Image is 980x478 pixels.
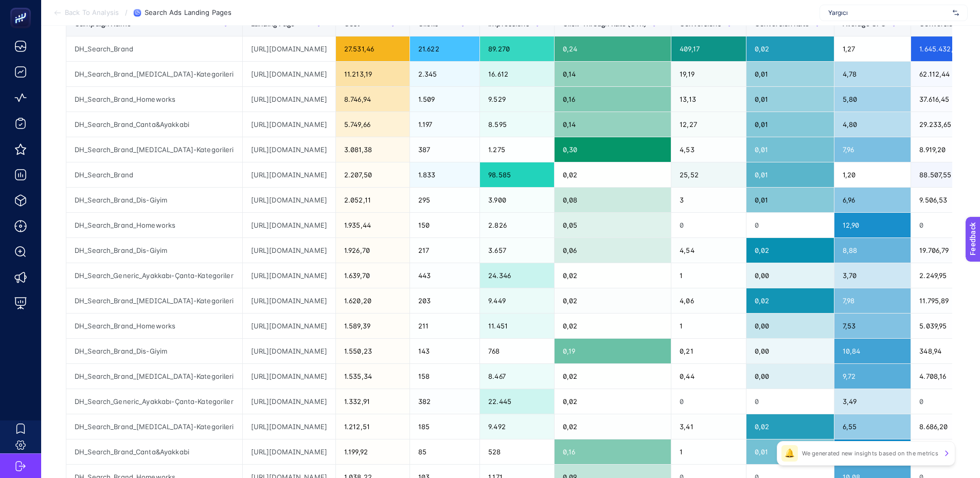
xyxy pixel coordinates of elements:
div: 4,78 [834,62,911,86]
div: [URL][DOMAIN_NAME] [243,389,335,414]
div: DH_Search_Brand [66,162,242,187]
div: 0,02 [555,263,671,288]
div: DH_Search_Brand_[MEDICAL_DATA]-Kategorileri [66,414,242,439]
div: 0,08 [555,188,671,212]
span: Yargıcı [828,9,949,17]
div: 1.212,51 [336,414,409,439]
div: 8.467 [480,364,554,389]
div: 0,01 [746,188,834,212]
div: 8.595 [480,112,554,137]
span: Landing Page [251,20,295,28]
div: [URL][DOMAIN_NAME] [243,188,335,212]
div: 7,53 [834,314,911,338]
span: Click-Through Rate (CTR) [563,20,646,28]
div: 21.622 [410,36,479,61]
div: 0,00 [746,314,834,338]
div: DH_Search_Brand_Dis-Giyim [66,188,242,212]
span: Cost [344,20,360,28]
div: 382 [410,389,479,414]
div: 1.639,70 [336,263,409,288]
div: 387 [410,137,479,162]
div: 0,30 [555,137,671,162]
div: 443 [410,263,479,288]
div: 1.620,20 [336,288,409,313]
div: 16.612 [480,62,554,86]
span: Search Ads Landing Pages [145,9,231,17]
div: 8.746,94 [336,87,409,112]
div: 7,96 [834,137,911,162]
div: 1.589,39 [336,314,409,338]
div: 1.935,44 [336,213,409,237]
span: Clicks [418,20,438,28]
span: Conversion Rate [755,20,809,28]
div: 1.199,92 [336,439,409,464]
div: 0,02 [746,414,834,439]
div: 9.449 [480,288,554,313]
div: DH_Search_Brand_Dis-Giyim [66,339,242,363]
div: 0,02 [555,162,671,187]
div: 0,02 [555,389,671,414]
div: DH_Search_Brand_Canta&Ayakkabi [66,112,242,137]
div: 158 [410,364,479,389]
div: 0,02 [555,364,671,389]
div: 9.529 [480,87,554,112]
p: We generated new insights based on the metrics [802,449,938,457]
div: 6,55 [834,414,911,439]
div: 0,44 [671,364,746,389]
div: 7,98 [834,288,911,313]
div: 3,70 [834,263,911,288]
div: 1.509 [410,87,479,112]
div: 0,01 [746,439,834,464]
div: 2.207,50 [336,162,409,187]
div: 9.492 [480,414,554,439]
div: 3,41 [671,414,746,439]
div: 203 [410,288,479,313]
div: 14,12 [834,439,911,464]
div: 13,13 [671,87,746,112]
div: 1.197 [410,112,479,137]
div: 0,19 [555,339,671,363]
div: 0,02 [555,414,671,439]
div: DH_Search_Brand [66,36,242,61]
div: 89.270 [480,36,554,61]
div: [URL][DOMAIN_NAME] [243,339,335,363]
div: 25,52 [671,162,746,187]
span: Impressions [488,20,529,28]
div: 98.585 [480,162,554,187]
div: 0,16 [555,87,671,112]
div: 1 [671,263,746,288]
div: DH_Search_Brand_[MEDICAL_DATA]-Kategorileri [66,62,242,86]
div: 1 [671,314,746,338]
div: [URL][DOMAIN_NAME] [243,288,335,313]
div: 0,00 [746,339,834,363]
div: 1.833 [410,162,479,187]
div: 0,01 [746,112,834,137]
div: 5.749,66 [336,112,409,137]
div: 0,01 [746,62,834,86]
div: 528 [480,439,554,464]
div: 0 [746,213,834,237]
div: 22.445 [480,389,554,414]
div: 1 [671,439,746,464]
div: 409,17 [671,36,746,61]
div: 0,01 [746,162,834,187]
div: DH_Search_Brand_Canta&Ayakkabi [66,439,242,464]
div: 4,06 [671,288,746,313]
div: [URL][DOMAIN_NAME] [243,162,335,187]
div: 3.900 [480,188,554,212]
div: 0,16 [555,439,671,464]
span: Feedback [6,3,39,11]
div: 0,14 [555,62,671,86]
img: svg%3e [953,8,959,18]
div: 1.535,34 [336,364,409,389]
div: 1.550,23 [336,339,409,363]
div: 6,96 [834,188,911,212]
div: DH_Search_Brand_Dis-Giyim [66,238,242,263]
span: / [125,8,128,16]
div: DH_Search_Generic_Ayakkabı-Çanta-Kategoriler [66,263,242,288]
div: 0,01 [746,87,834,112]
div: 19,19 [671,62,746,86]
div: 0,02 [746,238,834,263]
div: 1,27 [834,36,911,61]
div: 0,06 [555,238,671,263]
